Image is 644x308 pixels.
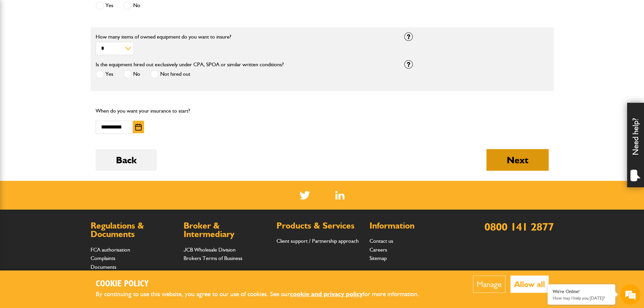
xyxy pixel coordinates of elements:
a: FCA authorisation [91,246,130,253]
input: Enter your phone number [9,102,123,117]
button: Next [486,149,549,171]
h2: Cookie Policy [96,279,430,289]
button: Allow all [510,276,549,293]
a: Complaints [91,255,115,261]
img: Linked In [335,191,344,199]
h2: Information [369,221,456,230]
label: How many items of owned equipment do you want to insure? [96,34,394,40]
input: Enter your last name [9,63,123,77]
a: JCB Wholesale Division [184,246,236,253]
h2: Broker & Intermediary [184,221,270,239]
label: Not hired out [150,70,190,78]
input: Enter your email address [9,82,123,97]
div: We're Online! [553,289,610,294]
img: Choose date [135,124,142,131]
a: Documents [91,264,116,270]
label: No [123,70,140,78]
a: Careers [369,246,387,253]
h2: Regulations & Documents [91,221,177,239]
img: d_20077148190_company_1631870298795_20077148190 [11,38,28,47]
a: cookie and privacy policy [290,290,363,298]
a: Sitemap [369,255,387,261]
p: When do you want your insurance to start? [96,106,240,115]
div: Chat with us now [35,38,114,47]
label: Is the equipment hired out exclusively under CPA, SPOA or similar written conditions? [96,62,284,67]
a: 0800 141 2877 [484,220,554,233]
img: Twitter [300,191,310,199]
a: Client support / Partnership approach [277,238,359,244]
em: Start Chat [92,208,123,217]
div: Minimize live chat window [111,3,127,20]
button: Manage [473,276,505,293]
a: Contact us [369,238,393,244]
button: Back [96,149,157,171]
div: Need help? [627,103,644,187]
p: By continuing to use this website, you agree to our use of cookies. See our for more information. [96,289,430,300]
a: LinkedIn [335,191,344,199]
textarea: Type your message and hit 'Enter' [9,122,123,203]
p: How may I help you today? [553,295,610,301]
label: No [123,1,140,10]
label: Yes [96,1,113,10]
a: Brokers Terms of Business [184,255,242,261]
h2: Products & Services [277,221,363,230]
label: Yes [96,70,113,78]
